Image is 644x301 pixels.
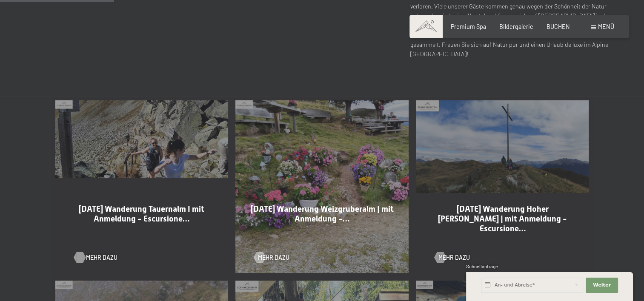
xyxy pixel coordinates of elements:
[499,23,533,30] a: Bildergalerie
[79,204,204,224] span: [DATE] Wanderung Tauernalm I mit Anmeldung - Escursione…
[258,253,289,262] span: Mehr dazu
[593,282,611,289] span: Weiter
[435,253,470,262] a: Mehr dazu
[251,204,394,224] span: [DATE] Wanderung Weizgruberalm | mit Anmeldung -…
[438,253,470,262] span: Mehr dazu
[254,253,289,262] a: Mehr dazu
[451,23,486,30] a: Premium Spa
[86,253,117,262] span: Mehr dazu
[598,23,614,30] span: Menü
[74,253,109,262] a: Mehr dazu
[547,23,570,30] a: BUCHEN
[466,264,498,269] span: Schnellanfrage
[438,204,567,233] span: [DATE] Wanderung Hoher [PERSON_NAME] | mit Anmeldung - Escursione…
[586,278,618,293] button: Weiter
